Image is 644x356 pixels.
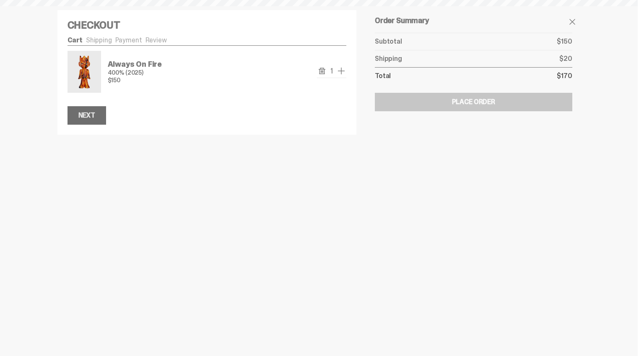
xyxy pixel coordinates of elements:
[68,36,83,44] a: Cart
[86,36,112,44] a: Shipping
[108,70,162,76] p: 400% (2025)
[559,55,572,62] p: $20
[452,99,495,105] div: Place Order
[68,106,106,125] button: Next
[317,66,327,76] button: remove
[375,73,391,79] p: Total
[375,93,572,111] button: Place Order
[327,67,336,75] span: 1
[375,38,402,45] p: Subtotal
[336,66,346,76] button: add one
[108,77,162,83] p: $150
[375,55,402,62] p: Shipping
[108,60,162,68] p: Always On Fire
[557,38,572,45] p: $150
[78,112,95,119] div: Next
[69,52,99,91] img: Always On Fire
[375,17,572,24] h5: Order Summary
[557,73,572,79] p: $170
[68,20,347,30] h4: Checkout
